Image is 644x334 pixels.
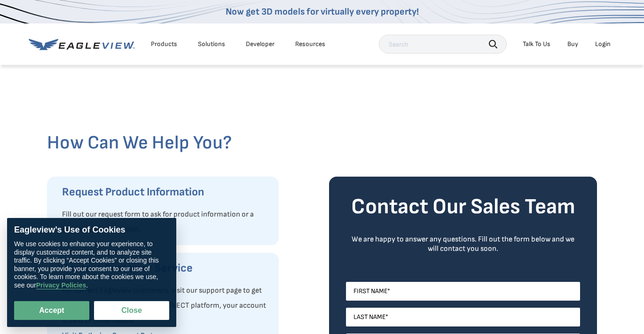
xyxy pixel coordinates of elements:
[198,40,225,48] div: Solutions
[62,185,269,200] h3: Request Product Information
[226,6,419,17] a: Now get 3D models for virtually every property!
[94,301,169,320] button: Close
[14,240,169,289] div: We use cookies to enhance your experience, to display customized content, and to analyze site tra...
[379,35,507,54] input: Search
[351,194,575,220] strong: Contact Our Sales Team
[47,132,597,154] h2: How Can We Help You?
[14,301,89,320] button: Accept
[295,40,325,48] div: Resources
[595,40,611,48] div: Login
[567,40,578,48] a: Buy
[36,281,86,289] a: Privacy Policies
[523,40,550,48] div: Talk To Us
[246,40,275,48] a: Developer
[14,225,169,235] div: Eagleview’s Use of Cookies
[346,235,580,254] div: We are happy to answer any questions. Fill out the form below and we will contact you soon.
[62,207,269,237] p: Fill out our request form to ask for product information or a product demonstration.
[151,40,177,48] div: Products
